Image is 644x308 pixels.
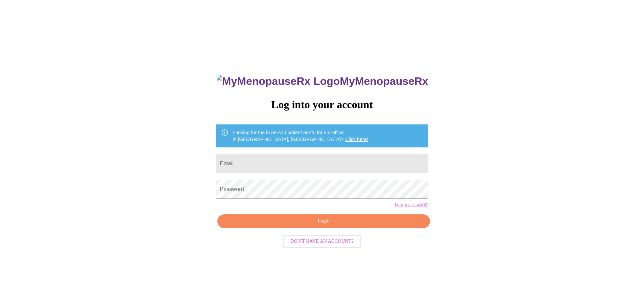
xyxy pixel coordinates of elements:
img: MyMenopauseRx Logo [217,75,340,88]
span: Login [225,217,422,226]
a: Click here! [345,137,368,142]
a: Don't have an account? [281,238,363,244]
button: Login [217,214,430,228]
span: Don't have an account? [290,237,354,246]
a: Forgot password? [395,202,428,208]
div: Looking for the in person patient portal for our office in [GEOGRAPHIC_DATA], [GEOGRAPHIC_DATA]? [233,126,368,145]
h3: MyMenopauseRx [217,75,428,88]
h3: Log into your account [216,98,428,111]
button: Don't have an account? [283,235,361,248]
